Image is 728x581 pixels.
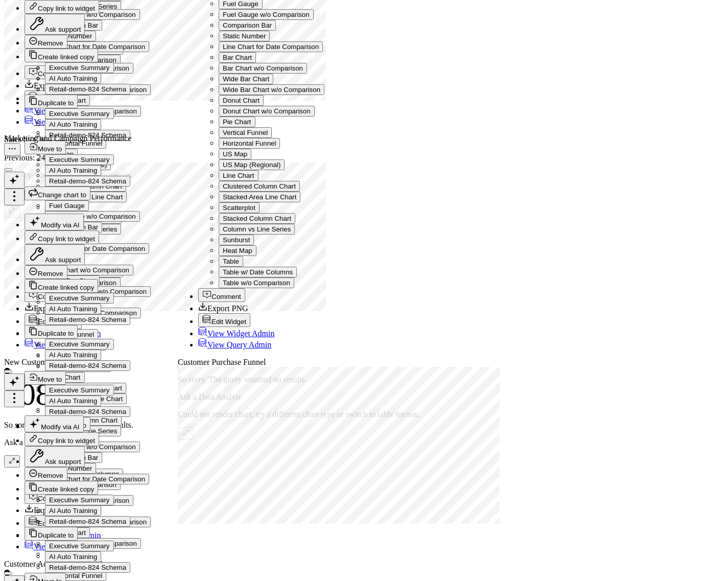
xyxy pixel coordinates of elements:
[45,314,130,325] button: Retail-demo-824 Schema
[219,277,294,288] button: Table w/o Comparison
[219,213,295,224] button: Stacked Column Chart
[25,481,98,495] button: Create linked copy
[219,224,295,235] button: Column vs Line Series
[219,267,297,277] button: Table w/ Date Columns
[45,551,101,562] button: AI Auto Training
[178,358,419,367] div: Customer Purchase Funnel
[45,119,101,130] button: AI Auto Training
[219,63,307,74] button: Bar Chart w/o Comparison
[25,467,67,481] button: Remove
[25,230,99,244] button: Copy link to widget
[219,149,251,159] button: US Map
[219,159,285,170] button: US Map (Regional)
[45,505,101,516] button: AI Auto Training
[219,245,256,256] button: Heat Map
[219,138,280,149] button: Horizontal Funnel
[219,235,254,245] button: Sunburst
[25,265,67,279] button: Remove
[219,9,314,20] button: Fuel Gauge w/o Comparison
[219,202,260,213] button: Scatterplot
[25,35,67,49] button: Remove
[45,293,114,304] button: Executive Summary
[45,130,130,141] button: Retail-demo-824 Schema
[25,279,98,293] button: Create linked copy
[45,562,130,573] button: Retail-demo-824 Schema
[219,181,300,192] button: Clustered Column Chart
[25,244,85,265] button: Ask support
[219,84,324,95] button: Wide Bar Chart w/o Comparison
[45,360,130,371] button: Retail-demo-824 Schema
[4,134,131,143] div: Marketing and Campaign Performance
[25,49,98,62] button: Create linked copy
[25,14,85,35] button: Ask support
[45,350,101,360] button: AI Auto Training
[25,446,85,467] button: Ask support
[25,214,84,230] button: Modify via AI
[219,95,264,106] button: Donut Chart
[198,288,245,302] button: Comment
[45,73,101,84] button: AI Auto Training
[25,415,84,432] button: Modify via AI
[25,527,78,541] button: Duplicate to
[219,170,259,181] button: Line Chart
[45,62,114,73] button: Executive Summary
[219,117,255,127] button: Pie Chart
[219,256,243,267] button: Table
[219,52,256,63] button: Bar Chart
[219,106,315,117] button: Donut Chart w/o Comparison
[198,329,274,338] a: View Widget Admin
[45,516,130,527] button: Retail-demo-824 Schema
[219,31,270,41] button: Static Number
[219,41,323,52] button: Line Chart for Date Comparison
[198,313,250,327] button: Edit Widget
[25,95,78,108] button: Duplicate to
[45,108,114,119] button: Executive Summary
[45,154,114,165] button: Executive Summary
[25,325,78,339] button: Duplicate to
[198,340,271,349] a: View Query Admin
[219,127,272,138] button: Vertical Funnel
[45,541,114,551] button: Executive Summary
[45,339,114,350] button: Executive Summary
[45,304,101,314] button: AI Auto Training
[219,74,273,84] button: Wide Bar Chart
[219,192,300,202] button: Stacked Area Line Chart
[45,495,114,505] button: Executive Summary
[219,20,276,31] button: Comparison Bar
[45,84,130,95] button: Retail-demo-824 Schema
[25,432,99,446] button: Copy link to widget
[198,304,248,313] a: Export PNG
